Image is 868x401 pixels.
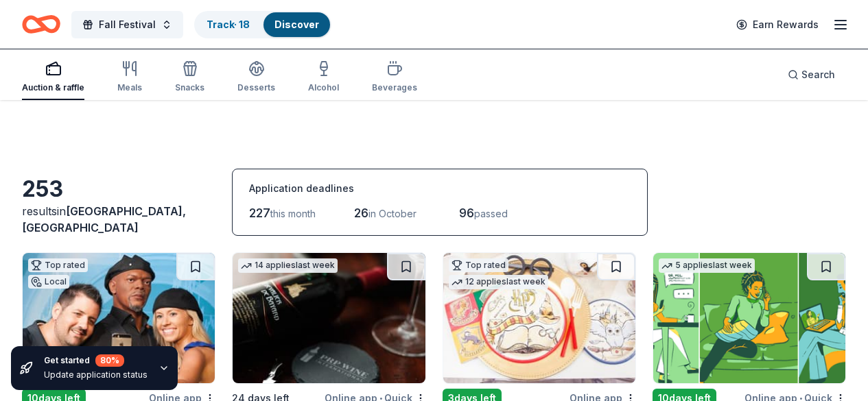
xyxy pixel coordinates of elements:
div: 80 % [95,354,124,367]
button: Snacks [175,55,204,100]
button: Alcohol [308,55,339,100]
span: in [22,204,186,234]
div: 14 applies last week [238,258,338,273]
button: Desserts [237,55,275,100]
div: Local [28,275,69,289]
button: Auction & raffle [22,55,84,100]
img: Image for Oriental Trading [443,253,635,383]
button: Track· 18Discover [194,11,331,38]
div: Top rated [449,258,508,272]
button: Beverages [372,55,417,100]
span: Search [801,66,835,83]
div: Meals [117,82,142,93]
span: this month [270,208,316,219]
span: 96 [459,206,474,220]
div: Update application status [44,369,148,380]
button: Fall Festival [71,11,183,38]
span: passed [474,208,508,219]
div: 12 applies last week [449,275,548,289]
div: 5 applies last week [659,258,755,273]
div: results [22,203,215,236]
div: Application deadlines [249,180,631,197]
button: Meals [117,55,142,100]
div: Auction & raffle [22,82,84,93]
img: Image for BetterHelp Social Impact [653,253,845,383]
span: 227 [249,206,270,220]
a: Earn Rewards [728,12,827,37]
a: Track· 18 [207,19,250,30]
div: Snacks [175,82,204,93]
div: 253 [22,175,215,203]
img: Image for PRP Wine International [233,253,425,383]
span: [GEOGRAPHIC_DATA], [GEOGRAPHIC_DATA] [22,204,186,234]
span: Fall Festival [99,16,156,33]
div: Get started [44,354,148,367]
a: Home [22,8,60,40]
div: Desserts [237,82,275,93]
div: Top rated [28,258,88,272]
div: Alcohol [308,82,339,93]
a: Discover [274,19,319,30]
img: Image for Hollywood Wax Museum (Hollywood) [23,253,215,383]
span: in October [368,208,417,219]
span: 26 [354,206,368,220]
div: Beverages [372,82,417,93]
button: Search [777,61,846,88]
